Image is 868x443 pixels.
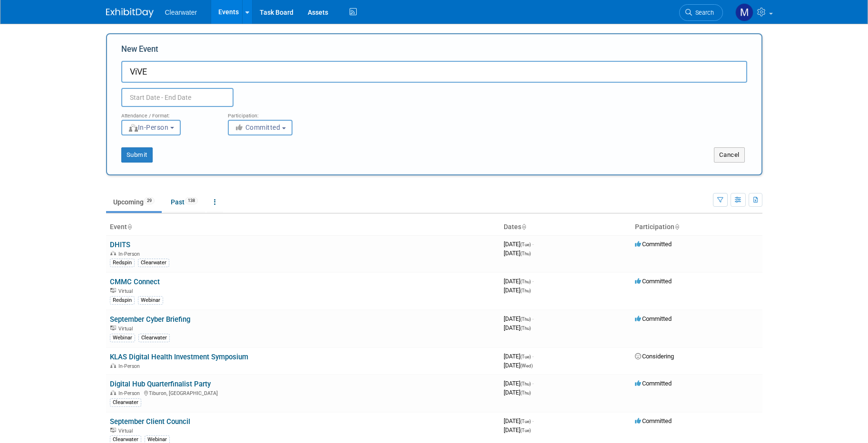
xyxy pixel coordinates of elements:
span: Committed [635,380,672,387]
a: September Client Council [110,417,190,426]
a: Search [679,4,723,21]
img: Virtual Event [110,288,116,293]
span: (Tue) [520,428,531,433]
div: Tiburon, [GEOGRAPHIC_DATA] [110,389,496,396]
div: Participation: [228,107,320,119]
th: Participation [631,219,762,235]
th: Event [106,219,500,235]
span: Clearwater [165,9,197,16]
span: Committed [234,124,281,131]
button: Cancel [714,147,745,163]
span: - [532,417,534,424]
img: In-Person Event [110,390,116,395]
a: DHITS [110,241,130,249]
span: [DATE] [504,278,534,285]
div: Attendance / Format: [121,107,214,119]
span: In-Person [118,251,143,257]
label: New Event [121,44,158,58]
span: Search [692,9,714,16]
span: [DATE] [504,380,534,387]
div: Clearwater [110,398,141,407]
img: In-Person Event [110,251,116,256]
span: Considering [635,353,674,360]
a: Upcoming29 [106,193,162,211]
div: Clearwater [138,259,169,267]
span: (Thu) [520,326,531,331]
a: Sort by Event Name [127,223,132,231]
span: (Wed) [520,363,533,368]
span: (Thu) [520,251,531,256]
a: Sort by Start Date [521,223,526,231]
span: Committed [635,241,672,248]
span: Committed [635,417,672,424]
span: [DATE] [504,353,534,360]
span: In-Person [128,124,169,131]
img: Virtual Event [110,326,116,330]
span: In-Person [118,363,143,369]
span: (Thu) [520,279,531,284]
span: In-Person [118,390,143,396]
a: Past138 [164,193,205,211]
img: Monica Pastor [735,3,753,21]
a: KLAS Digital Health Investment Symposium [110,353,248,361]
span: (Thu) [520,288,531,293]
span: [DATE] [504,417,534,424]
span: (Thu) [520,317,531,322]
span: - [532,278,534,285]
span: Committed [635,315,672,322]
div: Redspin [110,296,135,305]
a: Digital Hub Quarterfinalist Party [110,380,211,388]
span: (Thu) [520,390,531,395]
span: (Tue) [520,242,531,247]
span: (Tue) [520,354,531,359]
span: [DATE] [504,324,531,331]
span: 29 [144,197,155,204]
img: In-Person Event [110,363,116,368]
a: Sort by Participation Type [674,223,679,231]
img: ExhibitDay [106,8,154,18]
span: Virtual [118,428,136,434]
button: In-Person [121,120,181,135]
span: - [532,315,534,322]
span: (Thu) [520,381,531,386]
button: Committed [228,120,293,135]
span: Committed [635,278,672,285]
th: Dates [500,219,631,235]
span: - [532,380,534,387]
div: Webinar [110,334,135,342]
span: Virtual [118,288,136,294]
span: [DATE] [504,315,534,322]
span: [DATE] [504,250,531,257]
a: CMMC Connect [110,278,160,286]
span: [DATE] [504,362,533,369]
div: Webinar [138,296,163,305]
input: Name of Trade Show / Conference [121,61,747,83]
span: (Tue) [520,419,531,424]
span: [DATE] [504,287,531,294]
button: Submit [121,147,153,163]
span: - [532,353,534,360]
span: 138 [185,197,198,204]
div: Redspin [110,259,135,267]
div: Clearwater [138,334,170,342]
span: Virtual [118,326,136,332]
a: September Cyber Briefing [110,315,190,324]
img: Virtual Event [110,428,116,433]
span: [DATE] [504,389,531,396]
span: [DATE] [504,426,531,433]
input: Start Date - End Date [121,88,234,107]
span: [DATE] [504,241,534,248]
span: - [532,241,534,248]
